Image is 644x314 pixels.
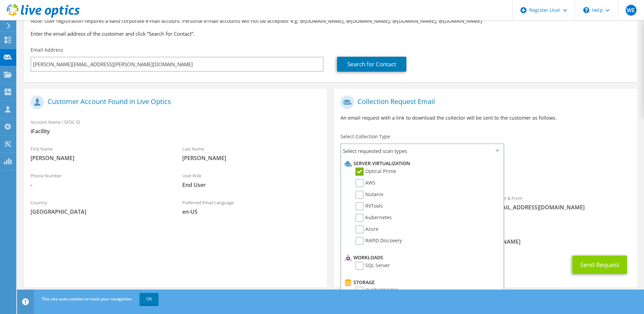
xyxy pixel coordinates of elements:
[355,286,398,295] label: CLARiiON/VNX
[182,154,320,162] span: [PERSON_NAME]
[492,204,630,211] span: [EMAIL_ADDRESS][DOMAIN_NAME]
[31,30,630,37] h3: Enter the email address of the customer and click “Search for Contact”.
[31,17,630,25] p: Note: User registration requires a valid corporate e-mail account. Personal e-mail accounts will ...
[355,262,390,270] label: SQL Server
[583,7,589,13] svg: \n
[343,278,499,286] li: Storage
[485,191,637,214] div: Sender & From
[334,225,637,249] div: CC & Reply To
[343,254,499,262] li: Workloads
[355,191,383,199] label: Nutanix
[626,5,637,16] span: WE
[24,169,176,192] div: Phone Number
[355,179,375,187] label: AWS
[341,144,503,158] span: Select requested scan types
[31,47,63,53] label: Email Address
[341,114,630,122] p: An email request with a link to download the collector will be sent to the customer as follows.
[341,95,627,109] h1: Collection Request Email
[355,168,396,176] label: Optical Prime
[355,202,383,210] label: RVTools
[140,293,159,305] a: OK
[176,142,327,165] div: Last Name
[572,256,627,274] button: Send Request
[31,95,317,109] h1: Customer Account Found in Live Optics
[355,237,402,245] label: RAPID Discovery
[24,115,327,138] div: Account Name / SFDC ID
[31,208,169,215] span: [GEOGRAPHIC_DATA]
[182,208,320,215] span: en-US
[24,142,176,165] div: First Name
[337,57,406,72] a: Search for Contact
[334,160,637,188] div: Requested Collections
[176,169,327,192] div: User Role
[31,127,320,135] span: iFacility
[355,214,392,222] label: Kubernetes
[41,296,132,302] span: This site uses cookies to track your navigation.
[343,159,499,168] li: Server Virtualization
[355,225,379,233] label: Azure
[182,181,320,189] span: End User
[176,195,327,219] div: Preferred Email Language
[334,191,485,222] div: To
[24,195,176,219] div: Country
[341,133,390,140] label: Select Collection Type
[31,154,169,162] span: [PERSON_NAME]
[31,181,169,189] span: -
